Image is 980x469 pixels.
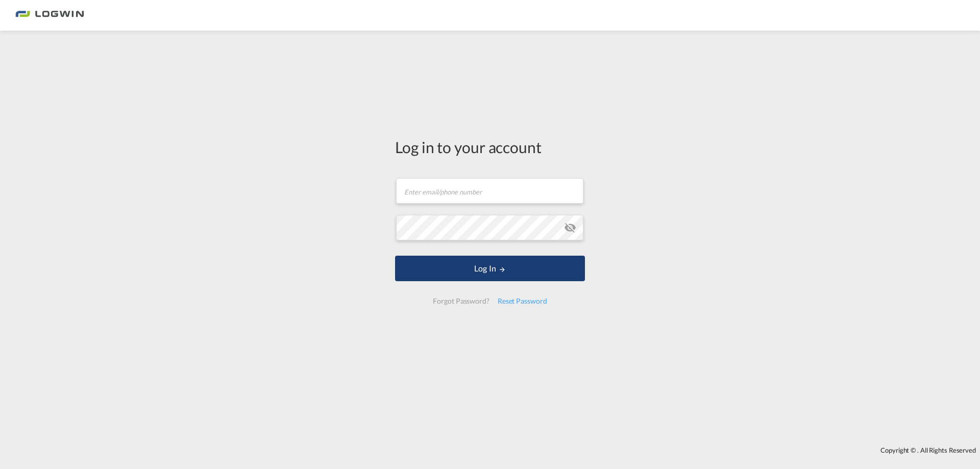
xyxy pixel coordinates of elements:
div: Forgot Password? [429,292,493,310]
div: Reset Password [494,292,551,310]
input: Enter email/phone number [396,178,583,204]
md-icon: icon-eye-off [564,221,576,234]
div: Log in to your account [395,136,585,158]
button: LOGIN [395,256,585,281]
img: bc73a0e0d8c111efacd525e4c8ad7d32.png [15,4,84,27]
